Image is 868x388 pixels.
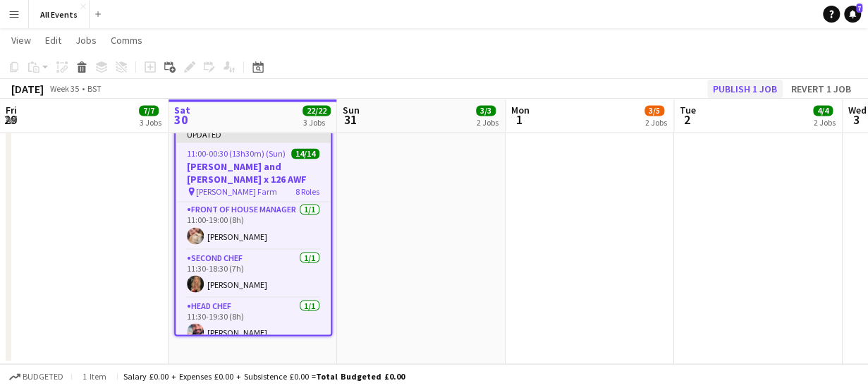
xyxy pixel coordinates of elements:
[303,117,330,128] div: 3 Jobs
[176,128,331,140] div: Updated
[707,80,783,98] button: Publish 1 job
[29,1,90,28] button: All Events
[477,117,499,128] div: 2 Jobs
[187,148,286,159] span: 11:00-00:30 (13h30m) (Sun)
[341,111,360,128] span: 31
[295,186,319,197] span: 8 Roles
[848,104,867,116] span: Wed
[680,104,696,116] span: Tue
[176,202,331,250] app-card-role: Front of House Manager1/111:00-19:00 (8h)[PERSON_NAME]
[176,160,331,186] h3: [PERSON_NAME] and [PERSON_NAME] x 126 AWF
[476,105,496,116] span: 3/3
[111,34,142,47] span: Comms
[139,105,159,116] span: 7/7
[78,371,111,382] span: 1 item
[846,111,867,128] span: 3
[140,117,161,128] div: 3 Jobs
[176,250,331,298] app-card-role: Second Chef1/111:30-18:30 (7h)[PERSON_NAME]
[87,83,102,94] div: BST
[174,104,190,116] span: Sat
[196,186,277,197] span: [PERSON_NAME] Farm
[645,117,667,128] div: 2 Jobs
[123,371,405,382] div: Salary £0.00 + Expenses £0.00 + Subsistence £0.00 =
[813,105,833,116] span: 4/4
[11,34,31,47] span: View
[7,369,66,384] button: Budgeted
[343,104,360,116] span: Sun
[644,105,664,116] span: 3/5
[172,111,190,128] span: 30
[316,371,405,382] span: Total Budgeted £0.00
[302,105,331,116] span: 22/22
[174,127,332,336] app-job-card: Updated11:00-00:30 (13h30m) (Sun)14/14[PERSON_NAME] and [PERSON_NAME] x 126 AWF [PERSON_NAME] Far...
[511,104,530,116] span: Mon
[11,82,44,96] div: [DATE]
[176,298,331,346] app-card-role: Head Chef1/111:30-19:30 (8h)[PERSON_NAME]
[6,104,17,116] span: Fri
[814,117,836,128] div: 2 Jobs
[45,34,61,47] span: Edit
[844,6,861,23] a: 7
[75,34,97,47] span: Jobs
[509,111,530,128] span: 1
[70,31,102,49] a: Jobs
[105,31,148,49] a: Comms
[291,148,319,159] span: 14/14
[786,80,857,98] button: Revert 1 job
[6,31,37,49] a: View
[4,111,17,128] span: 29
[856,4,862,13] span: 7
[23,372,63,382] span: Budgeted
[39,31,67,49] a: Edit
[678,111,696,128] span: 2
[47,83,82,94] span: Week 35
